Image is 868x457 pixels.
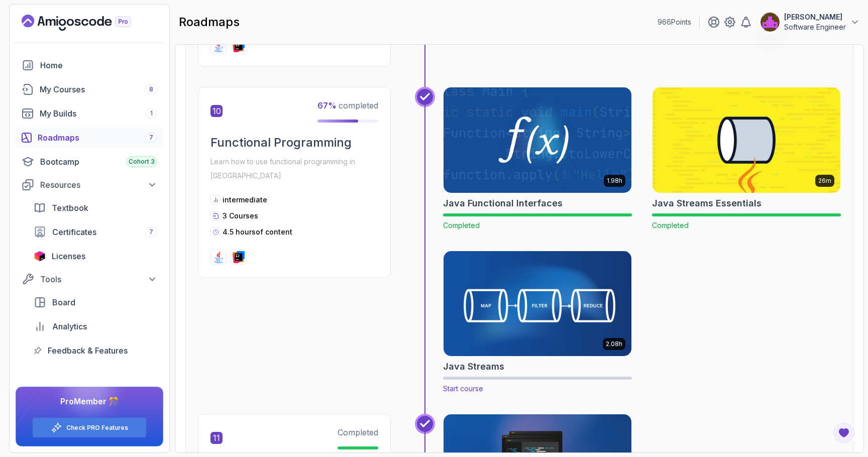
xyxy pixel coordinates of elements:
[210,432,223,444] span: 11
[34,251,46,261] img: jetbrains icon
[443,87,632,231] a: Java Functional Interfaces card1.98hJava Functional InterfacesCompleted
[223,195,267,205] p: intermediate
[52,226,96,238] span: Certificates
[606,340,622,348] p: 2.08h
[16,128,163,148] a: roadmaps
[443,360,504,374] h2: Java Streams
[149,134,153,142] span: 7
[16,176,163,194] button: Resources
[443,221,480,230] span: Completed
[179,14,240,30] h2: roadmaps
[784,12,846,22] p: [PERSON_NAME]
[233,40,245,52] img: intellij logo
[16,103,163,124] a: builds
[212,251,225,263] img: java logo
[48,345,128,357] span: Feedback & Features
[210,105,223,117] span: 10
[818,177,831,185] p: 26m
[210,155,378,183] p: Learn how to use functional programming in [GEOGRAPHIC_DATA]
[439,248,636,359] img: Java Streams card
[32,417,147,438] button: Check PRO Features
[760,12,860,32] button: user profile image[PERSON_NAME]Software Engineer
[40,179,157,191] div: Resources
[223,211,258,220] span: 3 Courses
[28,316,163,336] a: analytics
[149,85,153,93] span: 8
[210,135,378,151] h2: Functional Programming
[40,59,157,71] div: Home
[150,109,153,118] span: 1
[28,198,163,218] a: textbook
[40,273,157,285] div: Tools
[607,177,622,185] p: 1.98h
[444,87,631,193] img: Java Functional Interfaces card
[652,221,689,230] span: Completed
[40,83,157,95] div: My Courses
[40,107,157,120] div: My Builds
[16,79,163,99] a: courses
[652,196,762,210] h2: Java Streams Essentials
[38,132,157,144] div: Roadmaps
[66,424,128,432] a: Check PRO Features
[317,100,378,110] span: completed
[658,17,691,27] p: 966 Points
[223,227,292,237] p: 4.5 hours of content
[443,196,563,210] h2: Java Functional Interfaces
[317,100,337,110] span: 67 %
[16,55,163,75] a: home
[653,87,840,193] img: Java Streams Essentials card
[28,246,163,266] a: licenses
[212,40,225,52] img: java logo
[129,158,155,166] span: Cohort 3
[233,251,245,263] img: intellij logo
[40,156,157,168] div: Bootcamp
[52,296,75,308] span: Board
[149,228,153,236] span: 7
[443,384,483,393] span: Start course
[338,427,378,437] span: Completed
[52,202,88,214] span: Textbook
[784,22,846,32] p: Software Engineer
[28,222,163,242] a: certificates
[832,421,856,445] button: Open Feedback Button
[28,292,163,312] a: board
[443,251,632,394] a: Java Streams card2.08hJava StreamsStart course
[52,320,87,332] span: Analytics
[22,15,154,31] a: Landing page
[16,152,163,172] a: bootcamp
[652,87,841,231] a: Java Streams Essentials card26mJava Streams EssentialsCompleted
[28,340,163,361] a: feedback
[52,250,85,262] span: Licenses
[16,270,163,288] button: Tools
[761,13,780,32] img: user profile image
